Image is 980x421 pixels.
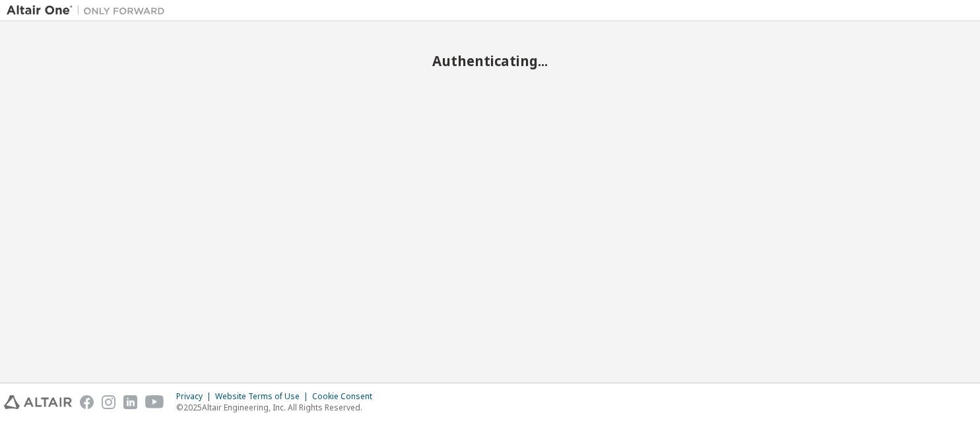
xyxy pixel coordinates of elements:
[7,4,172,17] img: Altair One
[102,395,115,409] img: instagram.svg
[176,391,215,402] div: Privacy
[7,52,973,69] h2: Authenticating...
[145,395,164,409] img: youtube.svg
[176,402,380,413] p: © 2025 Altair Engineering, Inc. All Rights Reserved.
[312,391,380,402] div: Cookie Consent
[123,395,137,409] img: linkedin.svg
[80,395,94,409] img: facebook.svg
[215,391,312,402] div: Website Terms of Use
[4,395,72,409] img: altair_logo.svg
